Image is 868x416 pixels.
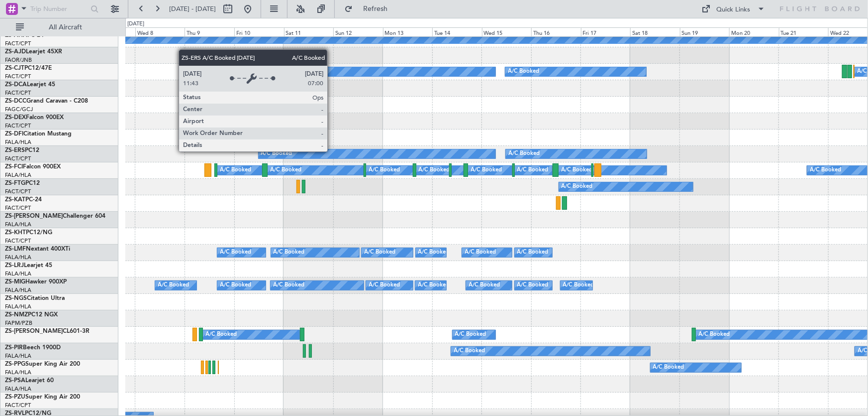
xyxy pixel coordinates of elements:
div: Mon 20 [729,27,779,36]
a: FAPM/PZB [5,319,32,327]
a: ZS-LRJLearjet 45 [5,263,52,269]
div: Sat 18 [630,27,680,36]
span: ZS-FTG [5,180,25,186]
div: [DATE] [127,20,144,28]
span: ZS-NGS [5,295,27,301]
a: FALA/HLA [5,171,31,179]
div: Fri 10 [234,27,284,36]
a: FALA/HLA [5,303,31,310]
a: FACT/CPT [5,204,31,212]
div: Tue 14 [432,27,482,36]
div: Quick Links [717,5,751,15]
a: FACT/CPT [5,402,31,409]
div: A/C Booked [517,278,549,293]
span: ZS-PPG [5,361,25,367]
a: ZS-AJDLearjet 45XR [5,49,62,55]
span: ZS-AJD [5,49,26,55]
span: ZS-LRJ [5,263,24,269]
div: A/C Booked [364,245,395,260]
a: ZS-DEXFalcon 900EX [5,115,64,121]
a: FALA/HLA [5,369,31,376]
div: A/C Booked [205,327,237,342]
span: ZS-LMF [5,246,26,252]
div: A/C Booked [561,163,592,178]
a: ZS-PZUSuper King Air 200 [5,394,80,400]
div: A/C Booked [220,245,251,260]
a: ZS-[PERSON_NAME]Challenger 604 [5,213,105,219]
a: FACT/CPT [5,188,31,195]
span: ZS-DFI [5,131,23,137]
a: FALA/HLA [5,139,31,146]
button: Quick Links [697,1,771,17]
span: ZS-CJT [5,65,24,71]
span: ZS-FCI [5,164,23,170]
div: Wed 8 [135,27,185,36]
div: A/C Booked [465,245,496,260]
div: A/C Booked [369,163,400,178]
div: A/C Booked [261,146,292,161]
a: FALA/HLA [5,254,31,261]
a: ZS-FCIFalcon 900EX [5,164,61,170]
span: ZS-PIR [5,345,23,351]
a: ZS-DCALearjet 45 [5,82,55,88]
div: A/C Booked [454,344,485,359]
a: FAOR/JNB [5,56,32,64]
span: ZS-KAT [5,197,25,203]
div: Thu 16 [531,27,581,36]
div: A/C Booked [698,327,730,342]
a: FACT/CPT [5,40,31,47]
span: ZS-DCA [5,82,27,88]
a: FACT/CPT [5,89,31,97]
div: A/C Booked [418,278,449,293]
a: ZS-KHTPC12/NG [5,230,52,236]
a: ZS-KATPC-24 [5,197,42,203]
div: A/C Booked [260,64,291,79]
a: FACT/CPT [5,237,31,245]
span: ZS-[PERSON_NAME] [5,328,63,334]
button: All Aircraft [11,19,108,35]
a: FACT/CPT [5,155,31,162]
span: All Aircraft [26,24,105,31]
button: Refresh [340,1,399,17]
a: FALA/HLA [5,286,31,294]
a: ZS-DCCGrand Caravan - C208 [5,98,88,104]
a: ZS-CJTPC12/47E [5,65,52,71]
div: A/C Booked [158,278,189,293]
div: A/C Booked [418,245,450,260]
div: A/C Booked [810,163,841,178]
div: A/C Booked [273,278,304,293]
a: FALA/HLA [5,352,31,360]
span: ZS-DEX [5,115,26,121]
div: Thu 9 [185,27,234,36]
a: FALA/HLA [5,385,31,393]
span: [DATE] - [DATE] [169,4,216,13]
div: A/C Booked [471,163,502,178]
div: A/C Booked [563,278,594,293]
a: ZS-LMFNextant 400XTi [5,246,70,252]
a: ZS-[PERSON_NAME]CL601-3R [5,328,90,334]
a: FALA/HLA [5,221,31,228]
div: A/C Booked [455,327,486,342]
span: ZS-DCC [5,98,26,104]
a: ZS-PIRBeech 1900D [5,345,61,351]
span: Refresh [355,5,396,12]
div: Tue 21 [779,27,829,36]
a: ZS-FTGPC12 [5,180,40,186]
div: A/C Booked [517,245,549,260]
span: ZS-PZU [5,394,25,400]
div: A/C Booked [517,163,549,178]
div: A/C Booked [369,278,400,293]
input: Trip Number [30,1,88,16]
span: ZS-ERS [5,147,25,153]
a: ZS-PSALearjet 60 [5,378,54,384]
span: ZS-PSA [5,378,25,384]
a: FAGC/GCJ [5,106,33,113]
span: ZS-NMZ [5,312,28,318]
div: Sun 12 [333,27,383,36]
div: A/C Booked [508,146,540,161]
div: Fri 17 [581,27,631,36]
a: FACT/CPT [5,73,31,80]
a: ZS-NGSCitation Ultra [5,295,65,301]
div: A/C Booked [469,278,500,293]
a: ZS-MIGHawker 900XP [5,279,67,285]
